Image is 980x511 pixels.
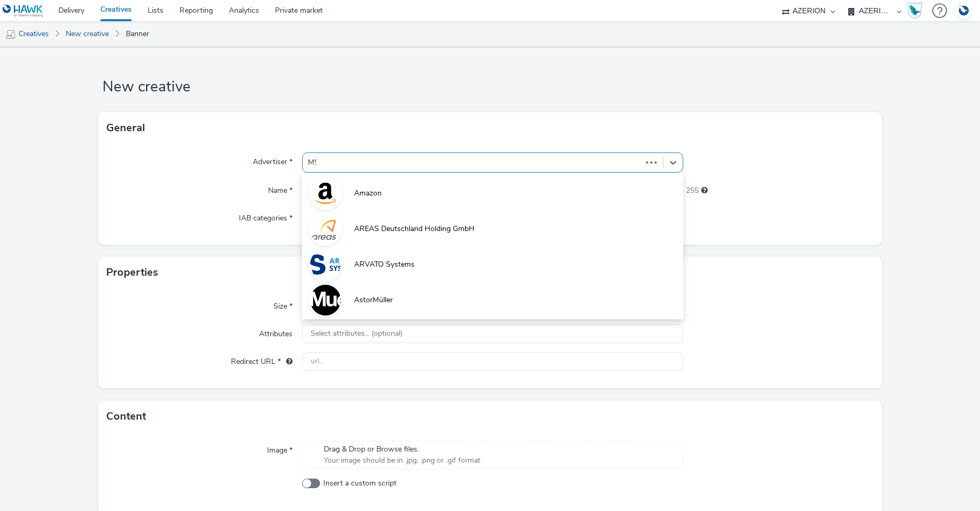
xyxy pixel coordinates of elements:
[3,4,44,18] img: undefined Logo
[98,77,882,97] h1: New creative
[310,249,341,280] img: ARVATO Systems
[263,441,297,456] label: Image *
[354,259,415,270] span: ARVATO Systems
[121,21,154,47] a: Banner
[61,21,114,47] a: New creative
[324,444,480,455] span: Drag & Drop or Browse files.
[106,120,145,136] h3: General
[5,29,16,40] img: mobile
[324,455,480,466] span: Your image should be in .jpg, .png or .gif format
[106,265,158,280] h3: Properties
[255,325,297,339] label: Attributes
[310,285,341,316] img: AstorMüller
[227,352,297,367] label: Redirect URL *
[354,295,393,305] span: AstorMüller
[235,209,297,224] label: IAB categories *
[907,2,923,19] img: Hawk Academy
[956,2,972,20] img: Account DE
[264,181,297,196] label: Name *
[106,408,146,424] h3: Content
[311,329,402,338] span: Select attributes... (optional)
[310,178,341,209] img: Amazon
[281,356,293,367] div: URL will be used as a validation URL with some SSPs and it will be the redirection URL of your cr...
[248,152,297,167] label: Advertiser *
[701,185,708,196] div: Maximum 255 characters
[302,352,683,371] input: url...
[323,478,397,489] span: Insert a custom script
[354,188,382,199] span: Amazon
[310,214,341,244] img: AREAS Deutschland Holding GmbH
[354,224,475,234] span: AREAS Deutschland Holding GmbH
[269,297,297,312] label: Size *
[686,185,699,196] span: 255
[907,2,927,19] a: Hawk Academy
